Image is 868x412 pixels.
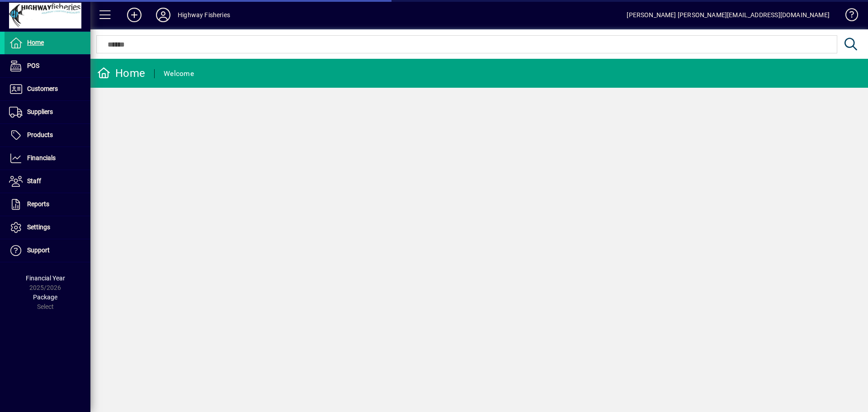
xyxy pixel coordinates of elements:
[27,223,50,231] span: Settings
[5,193,90,216] a: Reports
[33,294,57,301] span: Package
[27,62,39,69] span: POS
[27,131,53,138] span: Products
[5,239,90,262] a: Support
[5,78,90,100] a: Customers
[97,66,145,81] div: Home
[27,39,44,46] span: Home
[839,2,857,31] a: Knowledge Base
[27,108,53,115] span: Suppliers
[27,154,56,161] span: Financials
[27,85,58,92] span: Customers
[5,124,90,147] a: Products
[5,216,90,239] a: Settings
[164,66,194,81] div: Welcome
[5,170,90,193] a: Staff
[27,246,50,254] span: Support
[627,8,830,22] div: [PERSON_NAME] [PERSON_NAME][EMAIL_ADDRESS][DOMAIN_NAME]
[5,55,90,77] a: POS
[120,7,149,23] button: Add
[27,177,41,185] span: Staff
[26,275,65,282] span: Financial Year
[178,8,230,22] div: Highway Fisheries
[5,147,90,170] a: Financials
[149,7,178,23] button: Profile
[27,200,49,208] span: Reports
[5,101,90,123] a: Suppliers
